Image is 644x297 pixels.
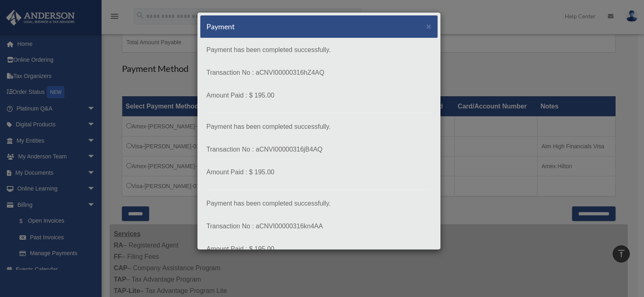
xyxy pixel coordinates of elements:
p: Amount Paid : $ 195.00 [206,90,432,101]
h5: Payment [206,22,235,32]
p: Transaction No : aCNVI00000316kn4AA [206,221,432,232]
p: Transaction No : aCNVI00000316hZ4AQ [206,67,432,78]
p: Payment has been completed successfully. [206,198,432,209]
span: × [426,22,432,31]
p: Payment has been completed successfully. [206,121,432,132]
p: Payment has been completed successfully. [206,44,432,56]
p: Amount Paid : $ 195.00 [206,243,432,255]
p: Transaction No : aCNVI00000316jB4AQ [206,144,432,155]
p: Amount Paid : $ 195.00 [206,167,432,178]
button: Close [426,22,432,30]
